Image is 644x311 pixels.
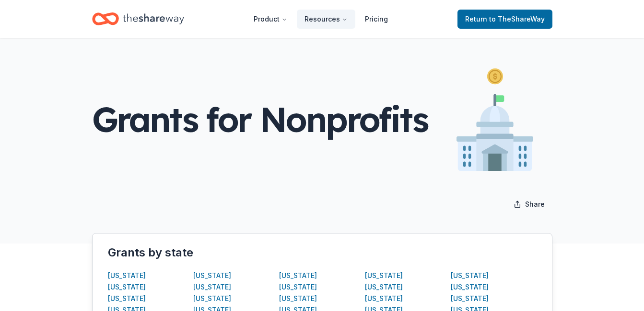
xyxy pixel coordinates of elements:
[365,281,403,293] button: [US_STATE]
[465,13,545,25] span: Return
[525,199,545,210] span: Share
[279,293,317,304] button: [US_STATE]
[246,10,295,29] button: Product
[279,270,317,281] button: [US_STATE]
[451,293,489,304] button: [US_STATE]
[108,293,146,304] button: [US_STATE]
[92,100,427,138] div: Grants for Nonprofits
[451,270,489,281] button: [US_STATE]
[297,10,355,29] button: Resources
[506,195,552,214] button: Share
[365,293,403,304] button: [US_STATE]
[489,15,545,23] span: to TheShareWay
[365,270,403,281] button: [US_STATE]
[279,281,317,293] button: [US_STATE]
[108,270,146,281] button: [US_STATE]
[457,10,552,29] a: Returnto TheShareWay
[108,281,146,293] button: [US_STATE]
[193,281,231,293] button: [US_STATE]
[108,245,537,260] div: Grants by state
[457,68,533,171] img: Illustration for popular page
[193,293,231,304] button: [US_STATE]
[193,270,231,281] button: [US_STATE]
[246,8,396,30] nav: Main
[357,10,396,29] a: Pricing
[451,281,489,293] button: [US_STATE]
[92,8,184,30] a: Home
